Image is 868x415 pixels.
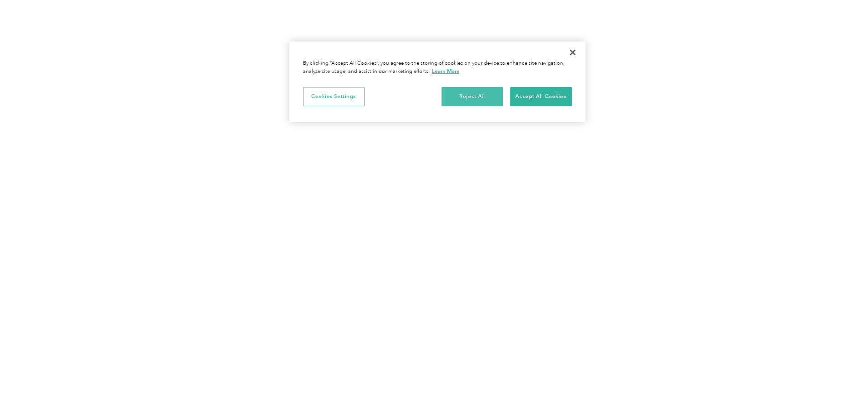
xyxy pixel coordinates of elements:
[563,42,583,62] button: Close
[303,60,572,76] div: By clicking “Accept All Cookies”, you agree to the storing of cookies on your device to enhance s...
[432,68,460,74] a: More information about your privacy, opens in a new tab
[510,87,572,106] button: Accept All Cookies
[289,41,586,122] div: Privacy
[442,87,503,106] button: Reject All
[289,41,586,122] div: Cookie banner
[303,87,365,106] button: Cookies Settings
